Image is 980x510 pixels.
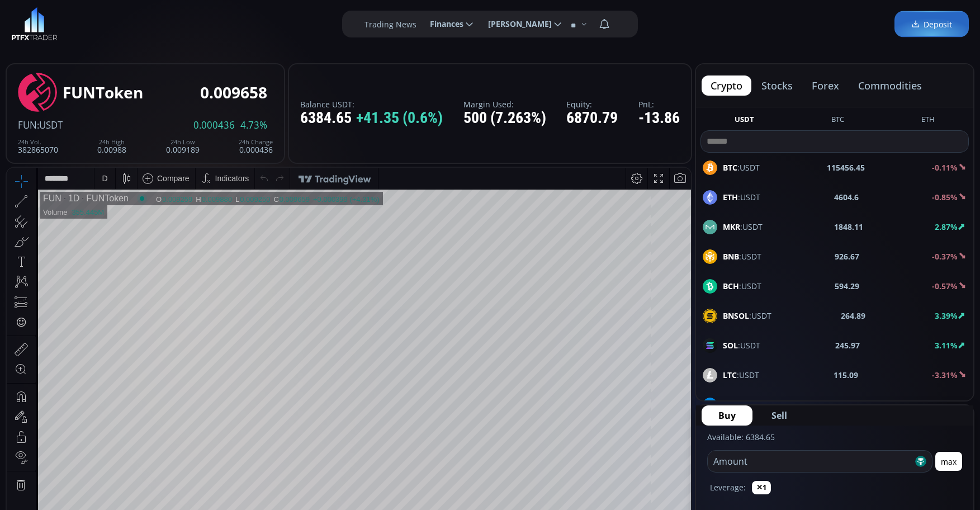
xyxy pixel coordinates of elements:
div: 24h High [97,139,126,145]
b: -0.37% [932,251,958,262]
b: MKR [723,221,740,232]
span: 4.73% [240,120,267,130]
b: -2.99% [932,399,958,410]
b: BNSOL [723,310,749,321]
label: Trading News [364,18,416,30]
span: 18:49:01 (UTC) [557,450,610,459]
div: C [267,27,272,36]
div: log [645,450,655,459]
span: Finances [422,13,463,35]
div: 0.009259 [155,27,186,36]
label: PnL: [638,100,680,108]
div: FUNToken [73,26,122,36]
div: D [95,6,101,15]
button: ETH [917,114,939,128]
span: Buy [718,409,736,422]
span: :USDT [723,339,760,351]
b: DASH [723,399,745,410]
b: BTC [723,162,737,173]
label: Margin Used: [463,100,546,108]
div: -13.86 [638,110,680,127]
b: SOL [723,340,738,351]
button: crypto [702,75,751,96]
b: 594.29 [835,280,859,292]
div: Toggle Auto Scale [659,443,682,465]
div: 0.00988 [97,139,126,154]
div: 5y [40,450,49,459]
b: 3.11% [935,340,958,351]
div: 1m [91,450,102,459]
button: stocks [752,75,802,96]
div: 0.009189 [166,139,200,154]
b: LTC [723,370,737,380]
b: 115456.45 [827,162,865,173]
span: :USDT [723,310,771,322]
div: 1d [126,450,135,459]
div: L [229,27,233,36]
span: :USDT [723,280,761,292]
b: BCH [723,281,739,291]
div: 0.009250 [233,27,263,36]
div: Toggle Log Scale [641,443,659,465]
div: FUN [36,26,55,36]
button: ✕1 [752,481,771,494]
label: Leverage: [710,481,746,493]
div: 6870.79 [566,110,618,127]
label: Balance USDT: [300,100,443,108]
span: :USDT [723,162,760,173]
span: :USDT [723,399,767,410]
button: commodities [849,75,931,96]
span: :USDT [723,221,763,233]
div: 6384.65 [300,110,443,127]
div: 1D [55,26,73,36]
span: :USDT [723,191,760,203]
div: 24h Vol. [18,139,58,145]
b: 926.67 [835,251,859,262]
div: Indicators [209,6,243,15]
a: Deposit [894,11,969,37]
span: FUN [18,119,37,131]
div: 24h Change [239,139,273,145]
b: 2.87% [935,221,958,232]
div: Hide Drawings Toolbar [26,417,31,432]
div:  [10,149,19,160]
div: FUNToken [63,84,143,101]
button: BTC [827,114,849,128]
b: -3.31% [932,370,958,380]
div: 355.445M [65,40,97,49]
button: forex [803,75,848,96]
div: H [189,27,195,36]
b: 4604.6 [834,191,859,203]
span: :USDT [37,119,63,131]
div: Go to [150,443,168,465]
b: 245.97 [835,339,860,351]
b: 115.09 [834,369,858,381]
div: 0.000436 [239,139,273,154]
b: 24.35 [840,399,860,410]
img: LOGO [11,7,58,41]
div: +0.000399 (+4.31%) [306,27,373,36]
div: Volume [36,40,60,49]
div: 0.009659 [273,27,303,36]
div: 382865070 [18,139,58,154]
b: -0.57% [932,281,958,291]
div: auto [663,450,678,459]
div: Compare [150,6,183,15]
button: USDT [730,114,759,128]
div: 500 (7.263%) [463,110,546,127]
button: Sell [755,405,804,426]
div: 1y [56,450,65,459]
span: :USDT [723,369,759,381]
span: 0.000436 [193,120,235,130]
button: Buy [702,405,752,426]
span: [PERSON_NAME] [480,13,552,35]
b: -0.11% [932,162,958,173]
div: 0.009658 [200,84,267,101]
b: 1848.11 [834,221,863,233]
button: 18:49:01 (UTC) [553,443,614,465]
div: 5d [110,450,119,459]
div: 0.009880 [195,27,225,36]
b: -0.85% [932,192,958,202]
b: BNB [723,251,739,262]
